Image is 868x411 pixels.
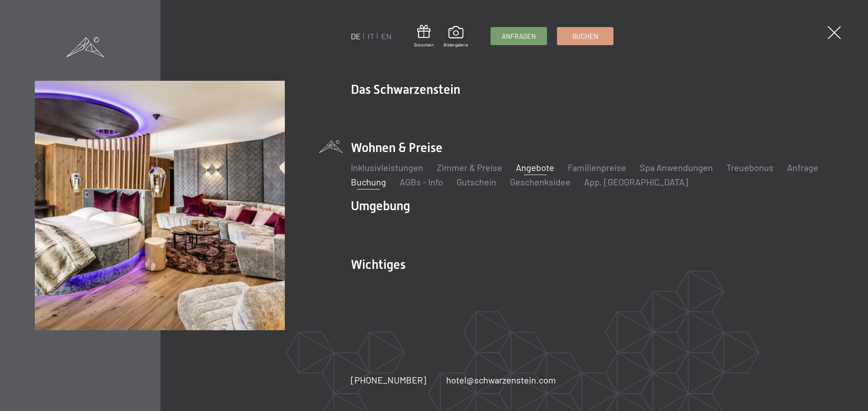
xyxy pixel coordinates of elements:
a: EN [381,31,392,41]
a: Anfrage [787,162,818,173]
a: Anfragen [491,28,547,45]
a: AGBs - Info [400,176,443,187]
a: Buchen [557,28,613,45]
a: DE [351,31,361,41]
a: Familienpreise [568,162,626,173]
a: Angebote [516,162,554,173]
a: Spa Anwendungen [640,162,713,173]
a: Treuebonus [726,162,774,173]
span: Bildergalerie [443,42,468,48]
a: Inklusivleistungen [351,162,423,173]
a: Geschenksidee [510,176,571,187]
span: [PHONE_NUMBER] [351,374,426,385]
a: Gutschein [414,25,434,48]
span: Buchen [572,32,598,41]
a: App. [GEOGRAPHIC_DATA] [584,176,688,187]
a: [PHONE_NUMBER] [351,374,426,386]
span: Anfragen [502,32,536,41]
a: hotel@schwarzenstein.com [446,374,556,386]
a: Buchung [351,176,386,187]
a: Zimmer & Preise [437,162,502,173]
a: Bildergalerie [443,26,468,48]
a: IT [368,31,374,41]
span: Gutschein [414,42,434,48]
a: Gutschein [457,176,496,187]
